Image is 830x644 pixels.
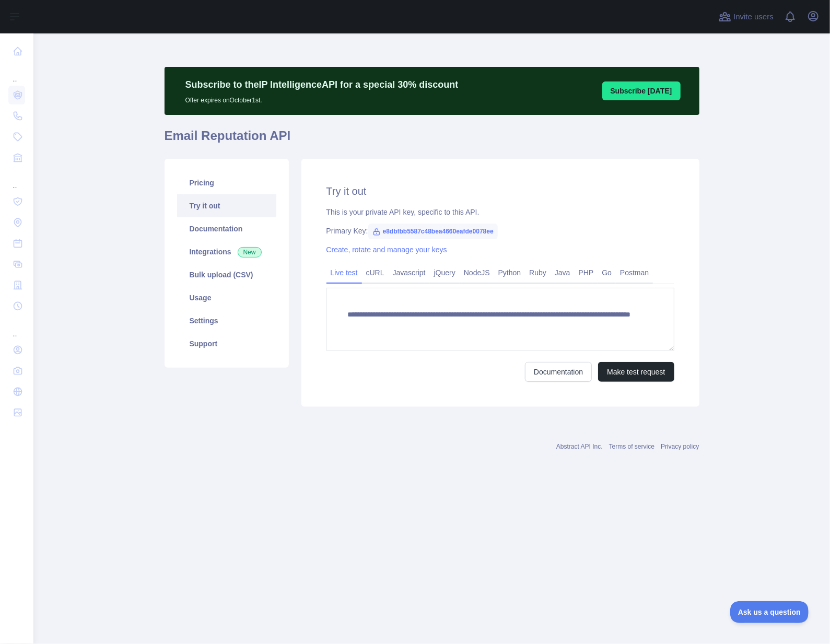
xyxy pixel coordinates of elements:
[326,184,674,198] h2: Try it out
[525,264,551,281] a: Ruby
[362,264,389,281] a: cURL
[730,601,809,623] iframe: Toggle Customer Support
[238,247,262,257] span: New
[326,226,674,236] div: Primary Key:
[177,263,276,286] a: Bulk upload (CSV)
[177,309,276,332] a: Settings
[598,264,616,281] a: Go
[177,286,276,309] a: Usage
[430,264,460,281] a: jQuery
[460,264,494,281] a: NodeJS
[494,264,525,281] a: Python
[8,318,25,338] div: ...
[551,264,575,281] a: Java
[177,217,276,240] a: Documentation
[185,77,459,92] p: Subscribe to the IP Intelligence API for a special 30 % discount
[661,443,699,450] a: Privacy policy
[717,8,776,25] button: Invite users
[326,207,674,217] div: This is your private API key, specific to this API.
[177,240,276,263] a: Integrations New
[389,264,430,281] a: Javascript
[185,92,459,104] p: Offer expires on October 1st.
[326,245,447,254] a: Create, rotate and manage your keys
[8,169,25,190] div: ...
[616,264,653,281] a: Postman
[556,443,603,450] a: Abstract API Inc.
[733,11,774,23] span: Invite users
[602,81,681,100] button: Subscribe [DATE]
[609,443,654,450] a: Terms of service
[525,362,592,382] a: Documentation
[8,63,25,84] div: ...
[177,194,276,217] a: Try it out
[165,127,699,153] h1: Email Reputation API
[177,171,276,194] a: Pricing
[598,362,674,382] button: Make test request
[368,224,498,239] span: e8dbfbb5587c48bea4660eafde0078ee
[326,264,362,281] a: Live test
[575,264,598,281] a: PHP
[177,332,276,355] a: Support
